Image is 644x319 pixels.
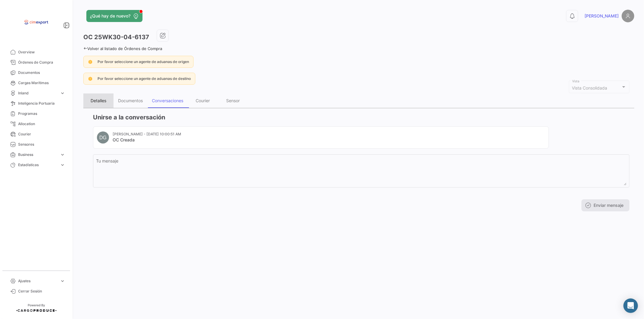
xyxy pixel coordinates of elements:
mat-card-title: OC Creada [113,137,181,143]
img: placeholder-user.png [622,10,634,22]
span: Órdenes de Compra [18,60,65,65]
span: Courier [18,131,65,137]
a: Sensores [5,139,68,150]
span: ¿Qué hay de nuevo? [90,13,130,19]
span: expand_more [60,152,65,157]
div: Detalles [91,98,106,103]
span: [PERSON_NAME] [585,13,619,19]
a: Volver al listado de Órdenes de Compra [83,46,162,51]
span: Business [18,152,57,157]
mat-select-trigger: Vista Consolidada [572,85,607,90]
span: Ajustes [18,278,57,284]
a: Cargas Marítimas [5,78,68,88]
a: Allocation [5,119,68,129]
span: Overview [18,49,65,55]
span: expand_more [60,90,65,96]
span: Por favor seleccione un agente de aduanas de destino [98,76,191,81]
span: Por favor seleccione un agente de aduanas de origen [98,59,189,64]
span: Documentos [18,70,65,75]
a: Órdenes de Compra [5,57,68,68]
span: Cargas Marítimas [18,80,65,86]
span: expand_more [60,278,65,284]
a: Inteligencia Portuaria [5,98,68,109]
span: Allocation [18,121,65,127]
a: Overview [5,47,68,57]
span: Inteligencia Portuaria [18,101,65,106]
div: Courier [196,98,210,103]
a: Courier [5,129,68,139]
div: Documentos [118,98,143,103]
div: Sensor [226,98,240,103]
div: Abrir Intercom Messenger [623,298,638,313]
span: expand_more [60,162,65,168]
span: Cerrar Sesión [18,289,65,294]
span: Sensores [18,142,65,147]
div: DG [97,131,109,144]
button: ¿Qué hay de nuevo? [86,10,143,22]
h3: OC 25WK30-04-6137 [83,33,149,41]
a: Documentos [5,68,68,78]
span: Programas [18,111,65,116]
div: Conversaciones [152,98,183,103]
a: Programas [5,109,68,119]
span: Inland [18,90,57,96]
span: Estadísticas [18,162,57,168]
h3: Unirse a la conversación [93,113,630,122]
img: logo-cimexport.png [21,7,51,37]
mat-card-subtitle: [PERSON_NAME] - [DATE] 10:00:51 AM [113,131,181,137]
